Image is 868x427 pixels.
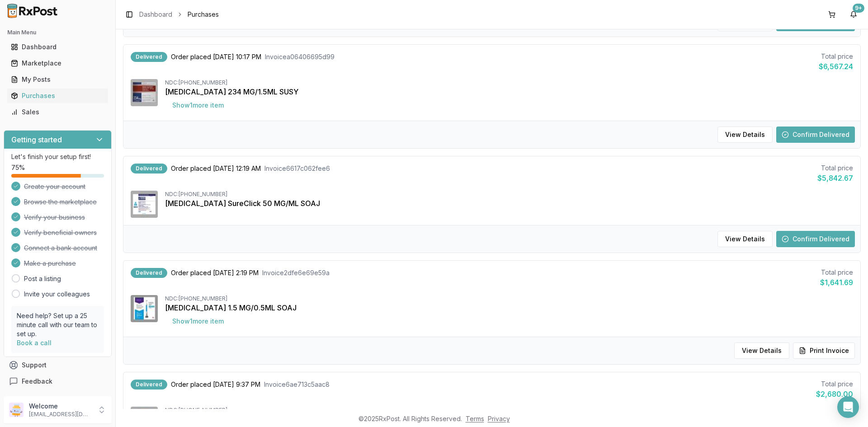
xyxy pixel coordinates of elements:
span: Connect a bank account [24,244,97,253]
span: Verify your business [24,213,85,222]
div: [MEDICAL_DATA] 234 MG/1.5ML SUSY [165,86,853,97]
a: Purchases [7,88,108,104]
span: Feedback [22,377,52,386]
p: Welcome [29,402,92,411]
button: View Details [734,343,789,359]
div: Delivered [131,52,167,62]
a: Post a listing [24,274,61,283]
div: Delivered [131,380,167,389]
p: Let's finish your setup first! [11,152,104,161]
div: Dashboard [11,42,104,52]
div: NDC: [PHONE_NUMBER] [165,407,853,414]
div: Delivered [131,164,167,174]
button: Dashboard [4,40,112,54]
img: Invega Sustenna 234 MG/1.5ML SUSY [131,79,158,106]
a: Sales [7,104,108,120]
span: Create your account [24,182,85,191]
div: NDC: [PHONE_NUMBER] [165,191,853,198]
div: $5,842.67 [817,173,853,183]
a: Privacy [488,415,510,422]
div: $2,680.00 [816,389,853,399]
div: Open Intercom Messenger [837,396,859,418]
span: Invoice 2dfe6e69e59a [262,268,330,277]
span: 75 % [11,163,25,172]
button: 9+ [846,7,861,22]
div: 9+ [853,4,864,13]
a: Dashboard [139,10,172,19]
div: NDC: [PHONE_NUMBER] [165,79,853,86]
button: Sales [4,105,112,119]
div: $6,567.24 [819,61,853,72]
span: Order placed [DATE] 12:19 AM [171,164,261,173]
span: Browse the marketplace [24,197,97,206]
div: Marketplace [11,59,104,68]
span: Purchases [188,10,219,19]
button: Confirm Delivered [776,127,855,143]
span: Invoice 6ae713c5aac8 [264,380,330,389]
button: Show1more item [165,313,231,329]
button: My Posts [4,72,112,87]
a: Dashboard [7,39,108,55]
h2: Main Menu [7,29,108,36]
span: Order placed [DATE] 2:19 PM [171,268,259,277]
img: RxPost Logo [4,4,61,18]
div: Total price [820,268,853,277]
button: Feedback [4,373,112,389]
div: [MEDICAL_DATA] 1.5 MG/0.5ML SOAJ [165,302,853,313]
p: Need help? Set up a 25 minute call with our team to set up. [17,311,99,338]
div: Total price [816,380,853,389]
nav: breadcrumb [139,10,219,19]
div: Delivered [131,268,167,278]
a: My Posts [7,71,108,88]
span: Invoice a06406695d99 [265,52,335,61]
button: Show1more item [165,97,231,113]
a: Terms [466,415,484,422]
div: My Posts [11,75,104,84]
span: Make a purchase [24,259,76,268]
a: Invite your colleagues [24,290,90,299]
button: Support [4,357,112,373]
img: Enbrel SureClick 50 MG/ML SOAJ [131,191,158,218]
button: Marketplace [4,56,112,70]
span: Order placed [DATE] 10:17 PM [171,52,261,61]
button: Confirm Delivered [776,231,855,247]
p: [EMAIL_ADDRESS][DOMAIN_NAME] [29,411,92,418]
button: View Details [717,231,773,247]
img: Trulicity 1.5 MG/0.5ML SOAJ [131,295,158,322]
button: Purchases [4,89,112,103]
h3: Getting started [11,134,62,145]
div: NDC: [PHONE_NUMBER] [165,295,853,302]
div: Sales [11,108,104,117]
div: $1,641.69 [820,277,853,288]
a: Book a call [17,339,52,347]
button: View Details [717,127,773,143]
div: Total price [817,164,853,173]
div: Total price [819,52,853,61]
span: Invoice 6617c062fee6 [264,164,330,173]
div: Purchases [11,91,104,100]
img: User avatar [9,403,24,417]
div: [MEDICAL_DATA] SureClick 50 MG/ML SOAJ [165,198,853,209]
a: Marketplace [7,55,108,71]
button: Print Invoice [793,343,855,359]
span: Order placed [DATE] 9:37 PM [171,380,260,389]
span: Verify beneficial owners [24,228,97,237]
